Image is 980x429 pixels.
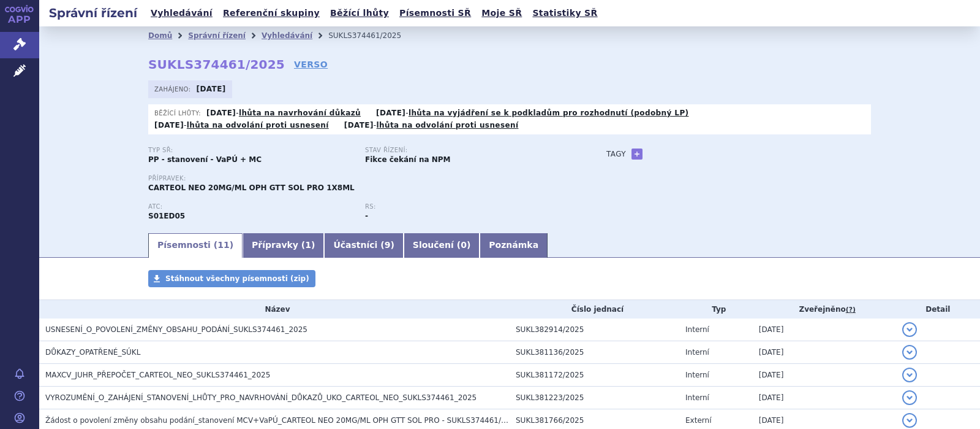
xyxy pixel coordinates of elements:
[409,109,689,117] a: lhůta na vyjádření se k podkladům pro rozhodnutí (podobný LP)
[685,393,709,402] span: Interní
[396,5,475,21] a: Písemnosti SŘ
[377,121,519,129] a: lhůta na odvolání proti usnesení
[305,240,311,250] span: 1
[154,120,329,130] p: -
[148,212,185,220] strong: KARTEOLOL
[753,387,896,409] td: [DATE]
[376,109,405,117] strong: [DATE]
[148,233,243,258] a: Písemnosti (11)
[148,155,262,164] strong: PP - stanovení - VaPÚ + MC
[154,108,203,118] span: Běžící lhůty:
[45,416,520,425] span: Žádost o povolení změny obsahu podání_stanovení MCV+VaPÚ_CARTEOL NEO 20MG/ML OPH GTT SOL PRO - SU...
[262,31,312,40] a: Vyhledávání
[147,5,216,21] a: Vyhledávání
[148,147,353,154] p: Typ SŘ:
[148,175,582,182] p: Přípravek:
[478,5,526,21] a: Moje SŘ
[206,109,236,117] strong: [DATE]
[39,300,510,319] th: Název
[631,149,643,160] a: +
[902,322,917,337] button: detail
[685,348,709,357] span: Interní
[846,306,856,314] abbr: (?)
[243,233,324,258] a: Přípravky (1)
[206,108,361,118] p: -
[365,212,368,220] strong: -
[326,5,393,21] a: Běžící lhůty
[365,155,450,164] strong: Fikce čekání na NPM
[480,233,548,258] a: Poznámka
[148,203,353,211] p: ATC:
[606,147,626,161] h3: Tagy
[188,31,246,40] a: Správní řízení
[328,26,417,45] li: SUKLS374461/2025
[510,364,679,387] td: SUKL381172/2025
[294,58,328,71] a: VERSO
[510,387,679,409] td: SUKL381223/2025
[896,300,980,319] th: Detail
[510,341,679,364] td: SUKL381136/2025
[45,393,477,402] span: VYROZUMĚNÍ_O_ZAHÁJENÍ_STANOVENÍ_LHŮTY_PRO_NAVRHOVÁNÍ_DŮKAZŮ_UKO_CARTEOL_NEO_SUKLS374461_2025
[344,120,519,130] p: -
[197,85,226,93] strong: [DATE]
[365,203,570,211] p: RS:
[679,300,753,319] th: Typ
[154,121,184,129] strong: [DATE]
[344,121,374,129] strong: [DATE]
[902,390,917,405] button: detail
[45,348,140,357] span: DŮKAZY_OPATŘENÉ_SÚKL
[685,416,711,425] span: Externí
[154,84,193,94] span: Zahájeno:
[376,108,688,118] p: -
[148,57,285,72] strong: SUKLS374461/2025
[461,240,467,250] span: 0
[148,184,355,192] span: CARTEOL NEO 20MG/ML OPH GTT SOL PRO 1X8ML
[753,319,896,341] td: [DATE]
[365,147,570,154] p: Stav řízení:
[219,5,323,21] a: Referenční skupiny
[902,368,917,382] button: detail
[902,345,917,360] button: detail
[39,4,147,21] h2: Správní řízení
[902,413,917,428] button: detail
[529,5,601,21] a: Statistiky SŘ
[753,300,896,319] th: Zveřejněno
[148,31,172,40] a: Domů
[217,240,229,250] span: 11
[45,325,307,334] span: USNESENÍ_O_POVOLENÍ_ZMĚNY_OBSAHU_PODÁNÍ_SUKLS374461_2025
[753,364,896,387] td: [DATE]
[685,325,709,334] span: Interní
[187,121,329,129] a: lhůta na odvolání proti usnesení
[324,233,403,258] a: Účastníci (9)
[685,371,709,379] span: Interní
[239,109,361,117] a: lhůta na navrhování důkazů
[510,300,679,319] th: Číslo jednací
[510,319,679,341] td: SUKL382914/2025
[404,233,480,258] a: Sloučení (0)
[385,240,391,250] span: 9
[45,371,270,379] span: MAXCV_JUHR_PŘEPOČET_CARTEOL_NEO_SUKLS374461_2025
[753,341,896,364] td: [DATE]
[165,274,309,283] span: Stáhnout všechny písemnosti (zip)
[148,270,315,287] a: Stáhnout všechny písemnosti (zip)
